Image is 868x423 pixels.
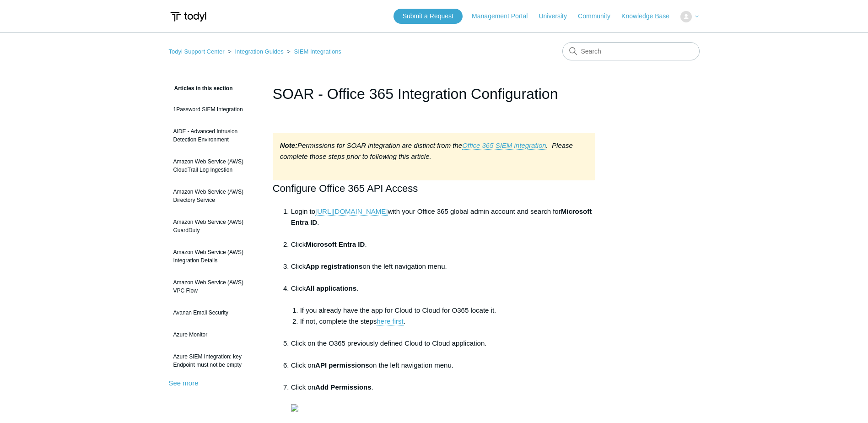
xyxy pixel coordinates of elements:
[621,11,679,21] a: Knowledge Base
[562,42,700,60] input: Search
[291,207,592,226] strong: Microsoft Entra ID
[291,239,596,261] li: Click .
[169,85,233,92] span: Articles in this section
[285,48,341,55] li: SIEM Integrations
[472,11,537,21] a: Management Portal
[169,274,259,299] a: Amazon Web Service (AWS) VPC Flow
[169,326,259,343] a: Azure Monitor
[169,123,259,148] a: AIDE - Advanced Intrusion Detection Environment
[280,141,297,149] strong: Note:
[377,317,403,325] a: here first
[315,361,369,369] strong: API permissions
[226,48,285,55] li: Integration Guides
[291,404,298,412] img: 28485733445395
[306,240,365,248] strong: Microsoft Entra ID
[273,180,596,196] h2: Configure Office 365 API Access
[291,338,596,360] li: Click on the O365 previously defined Cloud to Cloud application.
[394,9,463,24] a: Submit a Request
[291,261,596,283] li: Click on the left navigation menu.
[291,283,596,338] li: Click .
[169,304,259,321] a: Avanan Email Security
[169,48,225,55] a: Todyl Support Center
[169,348,259,374] a: Azure SIEM Integration: key Endpoint must not be empty
[315,383,372,391] strong: Add Permissions
[235,48,283,55] a: Integration Guides
[578,11,620,21] a: Community
[462,141,546,150] a: Office 365 SIEM integration
[280,141,573,160] em: Permissions for SOAR integration are distinct from the . Please complete those steps prior to fol...
[169,8,208,25] img: Todyl Support Center Help Center home page
[169,101,259,118] a: 1Password SIEM Integration
[169,379,199,387] a: See more
[169,213,259,239] a: Amazon Web Service (AWS) GuardDuty
[300,305,596,316] li: If you already have the app for Cloud to Cloud for O365 locate it.
[300,316,596,338] li: If not, complete the steps .
[294,48,341,55] a: SIEM Integrations
[315,207,388,216] a: [URL][DOMAIN_NAME]
[291,206,596,239] li: Login to with your Office 365 global admin account and search for .
[539,11,576,21] a: University
[169,48,226,55] li: Todyl Support Center
[306,284,356,292] strong: All applications
[273,83,596,105] h1: SOAR - Office 365 Integration Configuration
[169,244,259,269] a: Amazon Web Service (AWS) Integration Details
[306,262,362,270] strong: App registrations
[291,360,596,382] li: Click on on the left navigation menu.
[169,183,259,209] a: Amazon Web Service (AWS) Directory Service
[169,153,259,179] a: Amazon Web Service (AWS) CloudTrail Log Ingestion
